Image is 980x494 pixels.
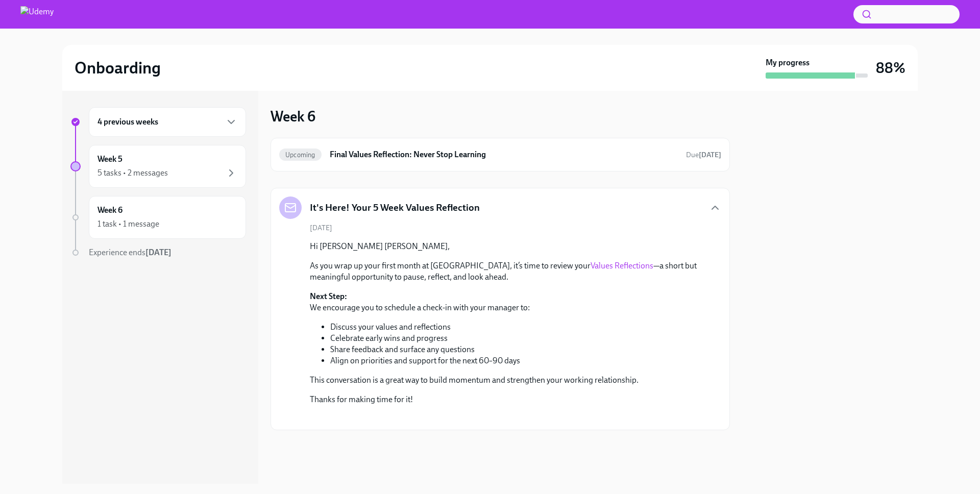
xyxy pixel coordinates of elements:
[89,248,171,257] span: Experience ends
[97,205,122,216] h6: Week 6
[310,241,705,252] p: Hi [PERSON_NAME] [PERSON_NAME],
[310,291,347,301] strong: Next Step:
[279,146,721,163] a: UpcomingFinal Values Reflection: Never Stop LearningDue[DATE]
[699,151,721,159] strong: [DATE]
[766,57,810,68] strong: My progress
[97,154,122,165] h6: Week 5
[310,260,705,283] p: As you wrap up your first month at [GEOGRAPHIC_DATA], it’s time to review your —a short but meani...
[97,218,159,230] div: 1 task • 1 message
[330,333,705,344] li: Celebrate early wins and progress
[70,145,246,188] a: Week 55 tasks • 2 messages
[271,107,315,126] h3: Week 6
[876,59,905,77] h3: 88%
[686,151,721,159] span: Due
[310,201,480,214] h5: It's Here! Your 5 Week Values Reflection
[279,151,322,159] span: Upcoming
[20,6,54,22] img: Udemy
[97,167,168,179] div: 5 tasks • 2 messages
[97,116,158,128] h6: 4 previous weeks
[310,291,705,313] p: We encourage you to schedule a check-in with your manager to:
[686,150,721,160] span: September 10th, 2025 01:00
[310,223,332,233] span: [DATE]
[330,322,705,333] li: Discuss your values and reflections
[70,196,246,239] a: Week 61 task • 1 message
[591,261,653,270] a: Values Reflections
[89,107,246,137] div: 4 previous weeks
[330,355,705,366] li: Align on priorities and support for the next 60–90 days
[75,58,161,78] h2: Onboarding
[145,248,171,257] strong: [DATE]
[310,375,705,386] p: This conversation is a great way to build momentum and strengthen your working relationship.
[330,344,705,355] li: Share feedback and surface any questions
[330,149,678,160] h6: Final Values Reflection: Never Stop Learning
[310,394,705,405] p: Thanks for making time for it!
